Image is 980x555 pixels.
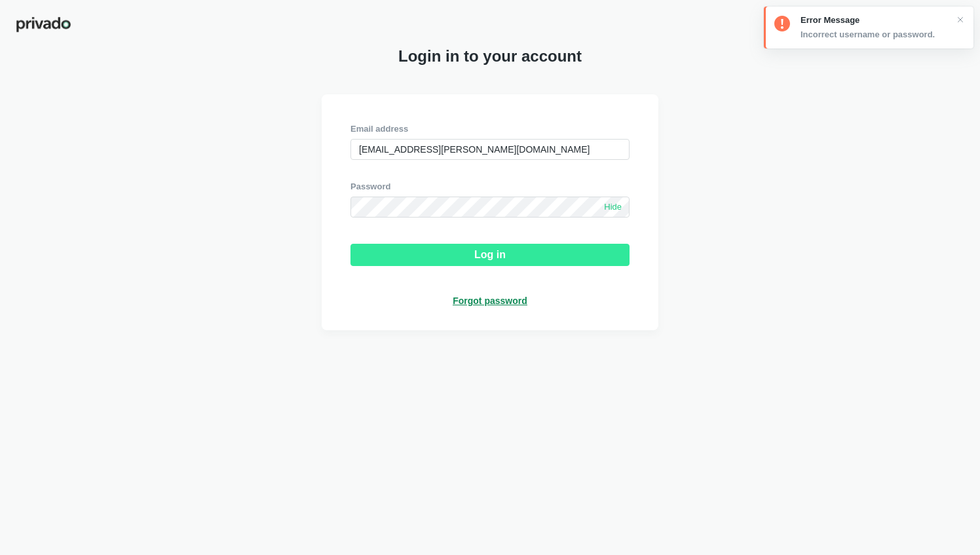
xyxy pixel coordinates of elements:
img: status [774,16,790,31]
img: removeButton [955,14,966,25]
span: Incorrect username or password. [801,29,935,41]
span: Error Message [801,14,935,26]
div: Log in [474,249,506,261]
span: Login in to your account [398,47,582,66]
button: Log in [350,244,630,266]
img: privado-logo [16,16,71,33]
div: Password [350,181,630,193]
span: Hide [604,202,622,213]
a: Forgot password [453,295,527,307]
div: Email address [350,123,630,135]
